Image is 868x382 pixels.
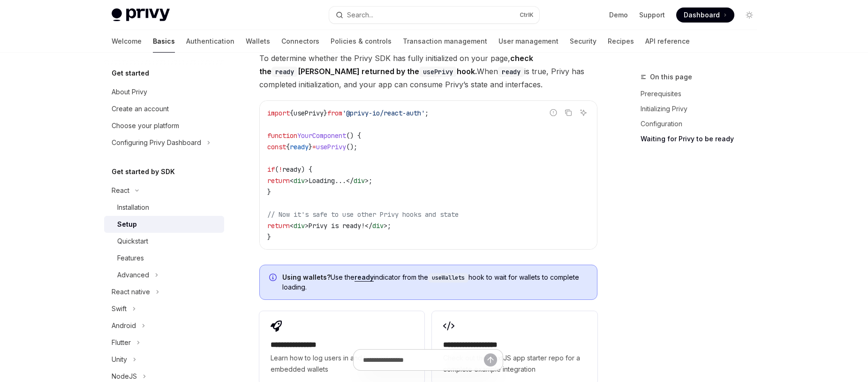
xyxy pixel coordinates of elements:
[684,10,720,20] span: Dashboard
[312,143,316,151] span: =
[309,222,365,230] span: Privy is ready!
[104,233,224,250] a: Quickstart
[365,176,369,185] span: >
[372,222,384,230] span: div
[112,30,142,53] a: Welcome
[305,222,309,230] span: >
[279,165,282,174] span: !
[346,143,357,151] span: ();
[104,300,224,317] button: Toggle Swift section
[112,137,201,148] div: Configuring Privy Dashboard
[104,317,224,334] button: Toggle Android section
[369,176,372,185] span: ;
[104,100,224,117] a: Create an account
[281,30,319,53] a: Connectors
[419,67,457,77] code: usePrivy
[742,8,757,23] button: Toggle dark mode
[112,68,149,79] h5: Get started
[570,30,596,53] a: Security
[282,273,331,281] strong: Using wallets?
[286,143,290,151] span: {
[104,334,224,351] button: Toggle Flutter section
[282,165,301,174] span: ready
[112,103,169,115] div: Create an account
[112,8,170,22] img: light logo
[104,117,224,134] a: Choose your platform
[316,143,346,151] span: usePrivy
[112,86,147,98] div: About Privy
[112,185,129,196] div: React
[294,109,324,117] span: usePrivy
[282,273,588,292] span: Use the indicator from the hook to wait for wallets to complete loading.
[641,101,764,116] a: Initializing Privy
[104,199,224,216] a: Installation
[112,120,179,131] div: Choose your platform
[267,143,286,151] span: const
[267,188,271,196] span: }
[403,30,487,53] a: Transaction management
[267,109,290,117] span: import
[104,250,224,267] a: Features
[309,143,312,151] span: }
[305,176,309,185] span: >
[117,219,137,230] div: Setup
[342,109,425,117] span: '@privy-io/react-auth'
[641,116,764,131] a: Configuration
[355,273,374,282] a: ready
[297,131,346,140] span: YourComponent
[117,252,144,264] div: Features
[112,286,150,298] div: React native
[609,10,628,20] a: Demo
[498,67,524,77] code: ready
[104,351,224,368] button: Toggle Unity section
[331,30,392,53] a: Policies & controls
[117,269,149,281] div: Advanced
[608,30,634,53] a: Recipes
[272,67,298,77] code: ready
[301,165,312,174] span: ) {
[577,107,589,119] button: Ask AI
[562,107,574,119] button: Copy the contents from the code block
[650,71,692,83] span: On this page
[269,274,279,283] svg: Info
[267,165,275,174] span: if
[117,236,148,247] div: Quickstart
[267,210,459,219] span: // Now it's safe to use other Privy hooks and state
[186,30,234,53] a: Authentication
[354,176,365,185] span: div
[329,7,539,23] button: Open search
[547,107,559,119] button: Report incorrect code
[384,222,387,230] span: >
[246,30,270,53] a: Wallets
[365,222,372,230] span: </
[498,30,559,53] a: User management
[112,371,137,382] div: NodeJS
[645,30,690,53] a: API reference
[327,109,342,117] span: from
[290,143,309,151] span: ready
[641,86,764,101] a: Prerequisites
[267,176,290,185] span: return
[153,30,175,53] a: Basics
[112,337,131,348] div: Flutter
[104,182,224,199] button: Toggle React section
[294,176,305,185] span: div
[520,11,534,19] span: Ctrl K
[639,10,665,20] a: Support
[112,354,127,365] div: Unity
[347,9,373,21] div: Search...
[676,8,734,23] a: Dashboard
[117,202,149,213] div: Installation
[104,84,224,100] a: About Privy
[267,233,271,241] span: }
[425,109,429,117] span: ;
[324,109,327,117] span: }
[484,353,497,367] button: Send message
[309,176,346,185] span: Loading...
[267,131,297,140] span: function
[259,52,597,91] span: To determine whether the Privy SDK has fully initialized on your page, When is true, Privy has co...
[294,222,305,230] span: div
[104,267,224,283] button: Toggle Advanced section
[267,222,290,230] span: return
[290,109,294,117] span: {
